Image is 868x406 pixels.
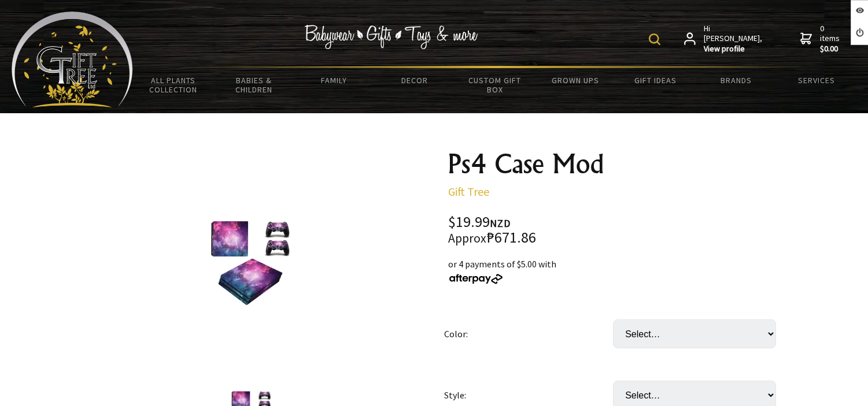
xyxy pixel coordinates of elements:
[448,230,486,246] small: Approx
[448,215,786,245] div: $19.99 ₱671.86
[448,184,489,199] a: Gift Tree
[448,257,786,285] div: or 4 payments of $5.00 with
[490,217,511,230] span: NZD
[207,218,296,307] img: Ps4 Case Mod
[704,44,763,54] strong: View profile
[820,44,842,54] strong: $0.00
[535,68,615,92] a: Grown Ups
[800,24,842,54] a: 0 items$0.00
[696,68,776,92] a: Brands
[615,68,696,92] a: Gift Ideas
[684,24,763,54] a: Hi [PERSON_NAME],View profile
[820,23,842,54] span: 0 items
[213,68,294,102] a: Babies & Children
[704,24,763,54] span: Hi [PERSON_NAME],
[444,303,613,364] td: Color:
[294,68,374,92] a: Family
[455,68,535,102] a: Custom Gift Box
[12,12,133,107] img: Babyware - Gifts - Toys and more...
[133,68,213,102] a: All Plants Collection
[374,68,455,92] a: Decor
[649,33,660,45] img: product search
[304,25,478,49] img: Babywear - Gifts - Toys & more
[776,68,856,92] a: Services
[448,150,786,178] h1: Ps4 Case Mod
[448,274,504,284] img: Afterpay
